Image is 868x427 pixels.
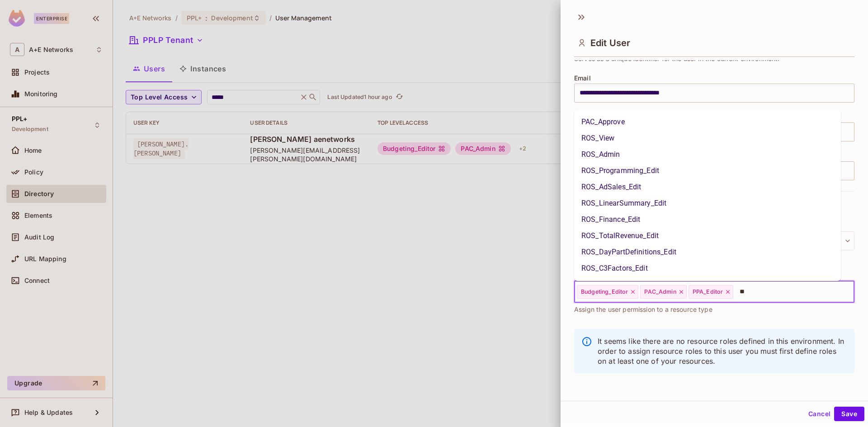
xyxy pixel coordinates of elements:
span: PPA_Editor [693,288,723,296]
li: ROS_C3Factors_Edit [574,260,841,277]
button: Close [849,291,851,292]
li: PAC_Approve [574,114,841,130]
div: Budgeting_Editor [577,285,638,299]
li: ROS_View [574,130,841,146]
li: ROS_LinearSummary_Edit [574,195,841,211]
li: ROS_AdSales_Edit [574,179,841,195]
div: PPA_Editor [689,285,734,299]
span: Assign the user permission to a resource type [574,305,712,314]
li: ROS_TotalRevenue_Edit [574,228,841,244]
span: PAC_Admin [644,288,676,296]
button: Cancel [805,407,834,421]
li: ROS_CorporateDemo_Edit [574,277,841,293]
div: PAC_Admin [640,285,686,299]
span: Budgeting_Editor [581,288,628,296]
button: Save [834,407,864,421]
li: ROS_Admin [574,146,841,163]
li: ROS_Finance_Edit [574,211,841,228]
span: Edit User [590,38,630,48]
p: It seems like there are no resource roles defined in this environment. In order to assign resourc... [598,336,847,366]
li: ROS_Programming_Edit [574,163,841,179]
span: Email [574,75,591,82]
li: ROS_DayPartDefinitions_Edit [574,244,841,260]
